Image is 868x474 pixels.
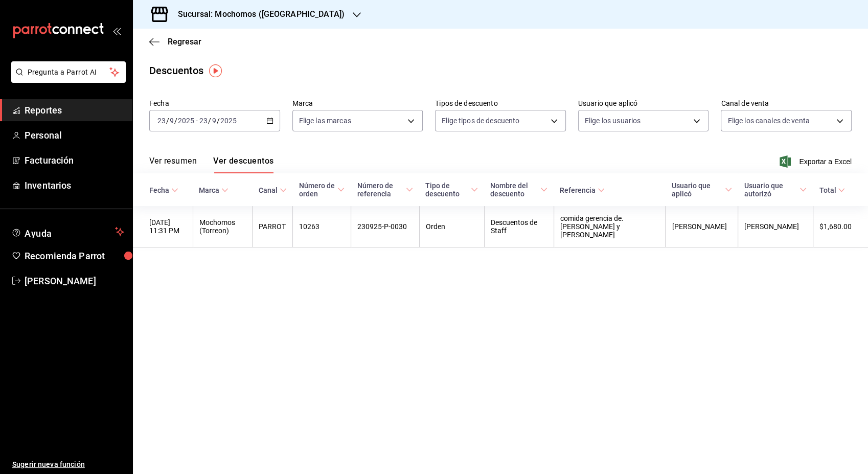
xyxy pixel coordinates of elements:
input: -- [199,117,208,125]
span: Número de referencia [357,182,413,198]
h3: Sucursal: Mochomos ([GEOGRAPHIC_DATA]) [170,8,345,20]
span: Usuario que aplicó [672,182,732,198]
label: Tipos de descuento [435,100,566,107]
span: Elige tipos de descuento [442,116,519,126]
th: $1,680.00 [813,206,868,247]
th: 10263 [293,206,351,247]
span: [PERSON_NAME] [25,274,124,288]
span: Personal [25,128,124,142]
button: Ver descuentos [213,156,273,173]
span: Recomienda Parrot [25,249,124,263]
span: Regresar [168,37,201,47]
span: Elige las marcas [299,116,351,126]
th: [DATE] 11:31 PM [133,206,193,247]
input: ---- [220,117,237,125]
a: Pregunta a Parrot AI [7,74,126,85]
span: Usuario que autorizó [744,182,807,198]
th: Mochomos (Torreon) [193,206,252,247]
span: Nombre del descuento [490,182,547,198]
span: Sugerir nueva función [12,459,124,470]
label: Fecha [149,100,280,107]
span: Reportes [25,103,124,117]
span: Canal [259,186,287,194]
th: PARROT [253,206,293,247]
button: Pregunta a Parrot AI [11,61,126,83]
span: Elige los usuarios [585,116,641,126]
label: Usuario que aplicó [578,100,709,107]
img: Tooltip marker [209,64,222,77]
span: / [217,117,220,125]
span: Facturación [25,153,124,167]
span: / [174,117,177,125]
span: Inventarios [25,178,124,192]
input: -- [212,117,217,125]
label: Marca [292,100,423,107]
input: ---- [177,117,195,125]
th: Orden [419,206,484,247]
th: [PERSON_NAME] [666,206,738,247]
div: navigation tabs [149,156,273,173]
th: comida gerencia de. [PERSON_NAME] y [PERSON_NAME] [554,206,666,247]
span: Número de orden [299,182,345,198]
span: Pregunta a Parrot AI [28,67,110,78]
th: [PERSON_NAME] [738,206,813,247]
button: Exportar a Excel [782,155,852,168]
th: 230925-P-0030 [351,206,419,247]
span: Elige los canales de venta [727,116,809,126]
label: Canal de venta [721,100,852,107]
span: Ayuda [25,225,111,238]
span: / [208,117,211,125]
button: Regresar [149,37,201,47]
span: / [166,117,169,125]
th: Descuentos de Staff [484,206,554,247]
span: - [196,117,198,125]
div: Descuentos [149,63,203,78]
input: -- [169,117,174,125]
span: Referencia [560,186,605,194]
span: Tipo de descuento [425,182,478,198]
input: -- [157,117,166,125]
button: Ver resumen [149,156,197,173]
span: Fecha [149,186,178,194]
span: Marca [199,186,229,194]
span: Total [819,186,845,194]
button: open_drawer_menu [112,27,121,35]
